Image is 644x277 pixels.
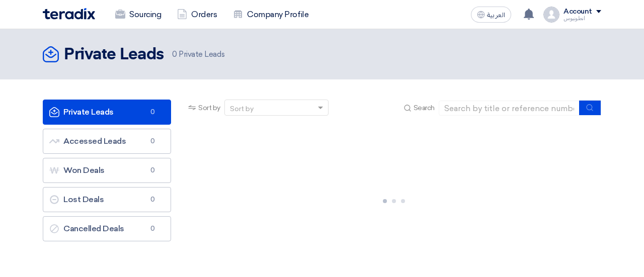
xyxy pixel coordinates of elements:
[487,12,505,19] span: العربية
[439,101,580,116] input: Search by title or reference number
[414,103,435,113] span: Search
[146,224,158,234] span: 0
[225,4,316,26] a: Company Profile
[146,136,158,146] span: 0
[543,7,559,23] img: profile_test.png
[43,187,171,212] a: Lost Deals0
[146,107,158,117] span: 0
[198,103,220,113] span: Sort by
[107,4,169,26] a: Sourcing
[563,16,601,21] div: انطونيوس
[43,8,95,20] img: Teradix logo
[563,8,592,16] div: Account
[43,158,171,183] a: Won Deals0
[146,195,158,205] span: 0
[471,7,511,23] button: العربية
[230,104,254,114] div: Sort by
[43,100,171,125] a: Private Leads0
[169,4,225,26] a: Orders
[43,129,171,154] a: Accessed Leads0
[43,216,171,241] a: Cancelled Deals0
[146,165,158,175] span: 0
[64,45,164,65] h2: Private Leads
[172,49,224,60] span: Private Leads
[172,50,177,59] span: 0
